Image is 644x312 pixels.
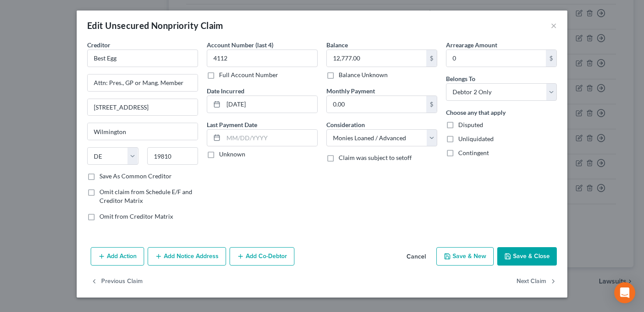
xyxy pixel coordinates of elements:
[223,96,317,113] input: MM/DD/YYYY
[219,150,245,159] label: Unknown
[223,130,317,146] input: MM/DD/YYYY
[426,96,437,113] div: $
[207,50,318,67] input: XXXX
[326,86,375,96] label: Monthly Payment
[497,247,557,266] button: Save & Close
[99,213,173,220] span: Omit from Creditor Matrix
[339,71,388,79] label: Balance Unknown
[87,50,198,67] input: Search creditor by name...
[207,40,273,50] label: Account Number (last 4)
[99,172,172,181] label: Save As Common Creditor
[327,96,426,113] input: 0.00
[91,247,144,266] button: Add Action
[458,121,483,128] span: Disputed
[446,40,497,50] label: Arrearage Amount
[88,123,198,140] input: Enter city...
[219,71,278,79] label: Full Account Number
[88,74,198,91] input: Enter address...
[446,50,546,67] input: 0.00
[87,19,223,32] div: Edit Unsecured Nonpriority Claim
[88,99,198,116] input: Apt, Suite, etc...
[517,273,557,291] button: Next Claim
[207,120,257,129] label: Last Payment Date
[614,282,635,303] div: Open Intercom Messenger
[446,108,506,117] label: Choose any that apply
[91,273,143,291] button: Previous Claim
[551,20,557,31] button: ×
[458,135,494,142] span: Unliquidated
[99,188,192,204] span: Omit claim from Schedule E/F and Creditor Matrix
[546,50,556,67] div: $
[230,247,294,266] button: Add Co-Debtor
[207,86,244,96] label: Date Incurred
[87,41,110,49] span: Creditor
[326,40,348,50] label: Balance
[400,248,433,266] button: Cancel
[147,147,198,165] input: Enter zip...
[339,154,412,161] span: Claim was subject to setoff
[327,50,426,67] input: 0.00
[148,247,226,266] button: Add Notice Address
[436,247,494,266] button: Save & New
[326,120,365,129] label: Consideration
[458,149,489,156] span: Contingent
[426,50,437,67] div: $
[446,75,475,82] span: Belongs To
